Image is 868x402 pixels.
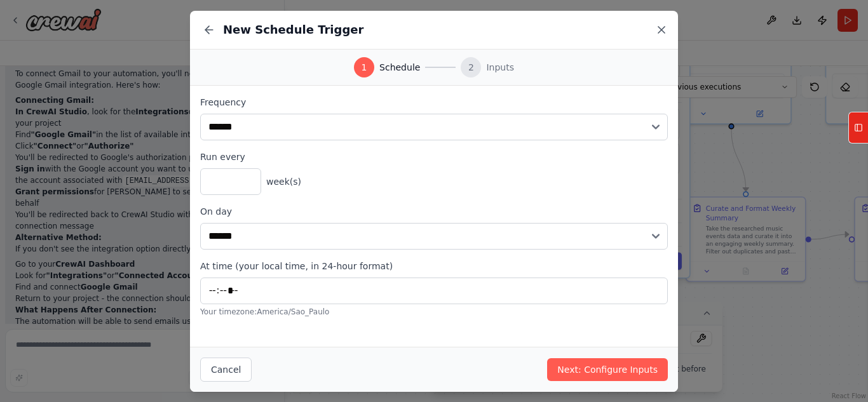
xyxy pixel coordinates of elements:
[200,151,668,163] label: Run every
[354,57,374,77] div: 1
[486,61,514,74] span: Inputs
[200,260,668,272] label: At time (your local time, in 24-hour format)
[200,205,668,218] label: On day
[200,358,252,382] button: Cancel
[266,175,301,188] span: week(s)
[200,96,668,109] label: Frequency
[547,358,668,381] button: Next: Configure Inputs
[200,307,668,317] p: Your timezone: America/Sao_Paulo
[461,57,481,77] div: 2
[379,61,420,74] span: Schedule
[223,21,363,39] h2: New Schedule Trigger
